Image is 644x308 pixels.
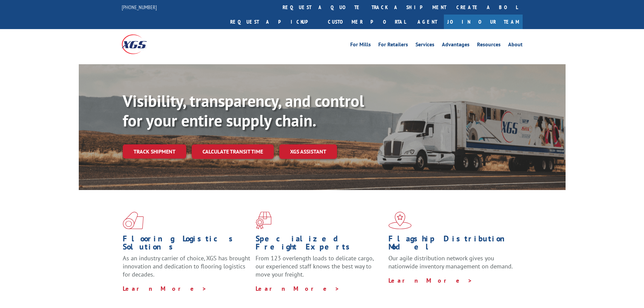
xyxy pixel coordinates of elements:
a: Calculate transit time [192,144,274,159]
b: Visibility, transparency, and control for your entire supply chain. [123,90,364,131]
a: For Retailers [378,42,408,49]
a: For Mills [350,42,371,49]
a: Join Our Team [444,15,523,29]
a: Learn More > [123,285,207,292]
a: Track shipment [123,144,186,159]
a: Learn More > [256,285,340,292]
img: xgs-icon-total-supply-chain-intelligence-red [123,212,144,229]
h1: Flooring Logistics Solutions [123,235,251,254]
a: About [508,42,523,49]
a: Learn More > [388,277,473,284]
a: [PHONE_NUMBER] [122,4,157,10]
span: As an industry carrier of choice, XGS has brought innovation and dedication to flooring logistics... [123,254,250,278]
a: Customer Portal [323,15,411,29]
h1: Flagship Distribution Model [388,235,516,254]
a: Agent [411,15,444,29]
h1: Specialized Freight Experts [256,235,383,254]
a: Advantages [442,42,470,49]
a: XGS ASSISTANT [279,144,337,159]
a: Resources [477,42,501,49]
span: Our agile distribution network gives you nationwide inventory management on demand. [388,254,513,270]
p: From 123 overlength loads to delicate cargo, our experienced staff knows the best way to move you... [256,254,383,284]
a: Services [415,42,434,49]
img: xgs-icon-flagship-distribution-model-red [388,212,412,229]
img: xgs-icon-focused-on-flooring-red [256,212,271,229]
a: Request a pickup [225,15,323,29]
